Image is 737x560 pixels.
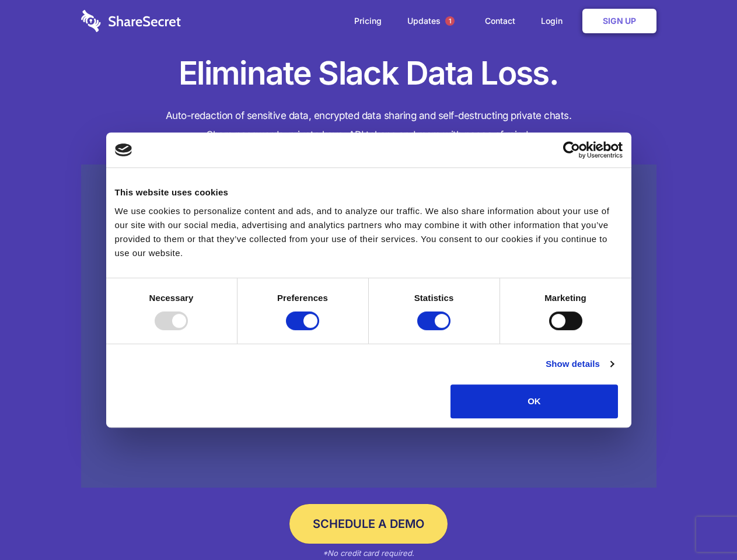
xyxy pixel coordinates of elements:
a: Pricing [343,3,393,39]
div: This website uses cookies [115,185,623,199]
img: logo-wordmark-white-trans-d4663122ce5f474addd5e946df7df03e33cb6a1c49d2221995e7729f52c070b2.svg [81,10,181,32]
a: Sign Up [582,9,656,33]
h1: Eliminate Slack Data Loss. [81,52,656,94]
a: Wistia video thumbnail [81,164,656,488]
img: logo [115,143,132,156]
strong: Necessary [149,293,194,303]
a: Schedule a Demo [289,504,448,544]
button: OK [450,384,618,418]
a: Contact [473,3,527,39]
a: Usercentrics Cookiebot - opens in a new window [521,141,623,159]
span: 1 [445,16,455,26]
em: *No credit card required. [323,548,414,558]
strong: Marketing [544,293,586,303]
div: We use cookies to personalize content and ads, and to analyze our traffic. We also share informat... [115,204,623,260]
a: Show details [546,357,613,371]
h4: Auto-redaction of sensitive data, encrypted data sharing and self-destructing private chats. Shar... [81,106,656,145]
strong: Statistics [414,293,454,303]
strong: Preferences [277,293,328,303]
a: Login [529,3,580,39]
